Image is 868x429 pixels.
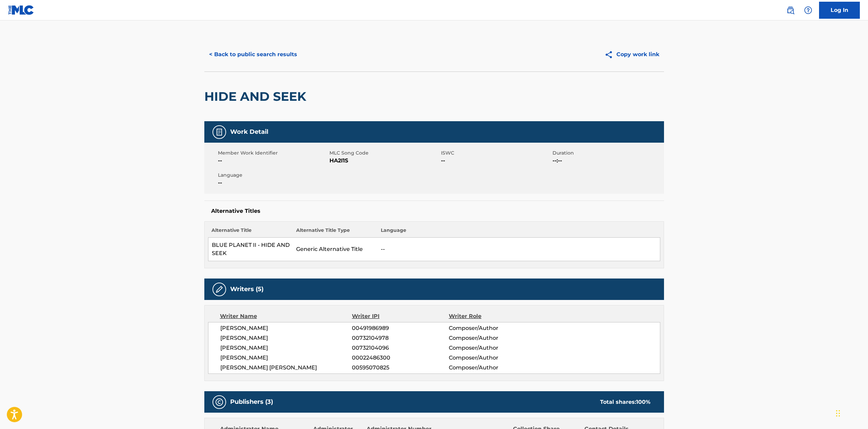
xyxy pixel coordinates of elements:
[220,312,352,320] div: Writer Name
[804,6,812,14] img: help
[329,157,439,165] span: HA2I1S
[441,149,551,157] span: ISWC
[218,149,328,157] span: Member Work Identifier
[449,364,537,372] span: Composer/Author
[352,354,448,362] span: 00022486300
[449,334,537,342] span: Composer/Author
[204,89,310,104] h2: HIDE AND SEEK
[329,149,439,157] span: MLC Song Code
[786,6,795,14] img: search
[441,157,551,165] span: --
[449,324,537,332] span: Composer/Author
[215,398,223,406] img: Publishers
[605,50,616,59] img: Copy work link
[552,149,662,157] span: Duration
[449,312,537,320] div: Writer Role
[215,128,223,136] img: Work Detail
[600,46,664,63] button: Copy work link
[449,354,537,362] span: Composer/Author
[352,324,448,332] span: 00491986989
[801,3,815,17] div: Help
[819,2,860,19] a: Log In
[784,3,797,17] a: Public Search
[352,364,448,372] span: 00595070825
[352,334,448,342] span: 00732104978
[220,364,352,372] span: [PERSON_NAME] [PERSON_NAME]
[220,324,352,332] span: [PERSON_NAME]
[211,208,657,214] h5: Alternative Titles
[834,396,868,429] iframe: Chat Widget
[600,398,650,406] div: Total shares:
[220,344,352,352] span: [PERSON_NAME]
[220,354,352,362] span: [PERSON_NAME]
[208,238,293,261] td: BLUE PLANET II - HIDE AND SEEK
[204,46,302,63] button: < Back to public search results
[218,179,328,187] span: --
[230,128,268,136] h5: Work Detail
[552,157,662,165] span: --:--
[8,5,34,15] img: MLC Logo
[208,227,293,238] th: Alternative Title
[449,344,537,352] span: Composer/Author
[377,227,660,238] th: Language
[218,157,328,165] span: --
[218,172,328,179] span: Language
[215,285,223,293] img: Writers
[352,344,448,352] span: 00732104096
[377,238,660,261] td: --
[293,227,377,238] th: Alternative Title Type
[230,285,263,293] h5: Writers (5)
[230,398,273,406] h5: Publishers (3)
[836,403,840,424] div: Drag
[220,334,352,342] span: [PERSON_NAME]
[293,238,377,261] td: Generic Alternative Title
[636,399,650,405] span: 100 %
[352,312,449,320] div: Writer IPI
